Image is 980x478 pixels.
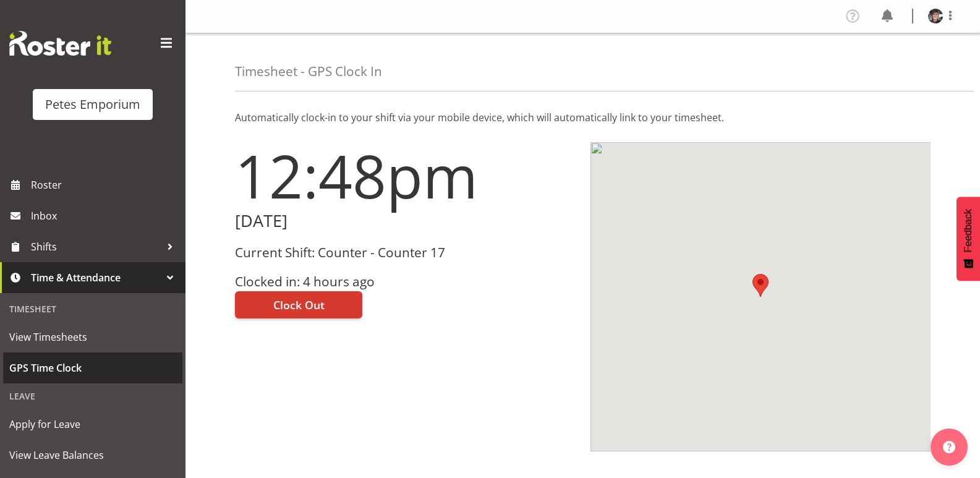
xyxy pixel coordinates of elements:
[963,209,974,252] span: Feedback
[31,237,161,256] span: Shifts
[957,197,980,281] button: Feedback - Show survey
[31,207,179,225] span: Inbox
[31,268,161,287] span: Time & Attendance
[3,383,182,409] div: Leave
[235,245,576,260] h3: Current Shift: Counter - Counter 17
[235,211,576,231] h2: [DATE]
[45,95,140,114] div: Petes Emporium
[9,359,176,377] span: GPS Time Clock
[9,415,176,433] span: Apply for Leave
[943,441,955,453] img: help-xxl-2.png
[235,275,576,289] h3: Clocked in: 4 hours ago
[9,328,176,346] span: View Timesheets
[3,352,182,383] a: GPS Time Clock
[235,142,576,209] h1: 12:48pm
[3,296,182,322] div: Timesheet
[235,291,362,318] button: Clock Out
[31,176,179,194] span: Roster
[3,440,182,471] a: View Leave Balances
[235,110,931,125] p: Automatically clock-in to your shift via your mobile device, which will automatically link to you...
[3,409,182,440] a: Apply for Leave
[3,322,182,352] a: View Timesheets
[928,9,943,23] img: michelle-whaleb4506e5af45ffd00a26cc2b6420a9100.png
[235,64,382,79] h4: Timesheet - GPS Clock In
[9,31,111,56] img: Rosterit website logo
[273,297,325,313] span: Clock Out
[9,446,176,464] span: View Leave Balances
